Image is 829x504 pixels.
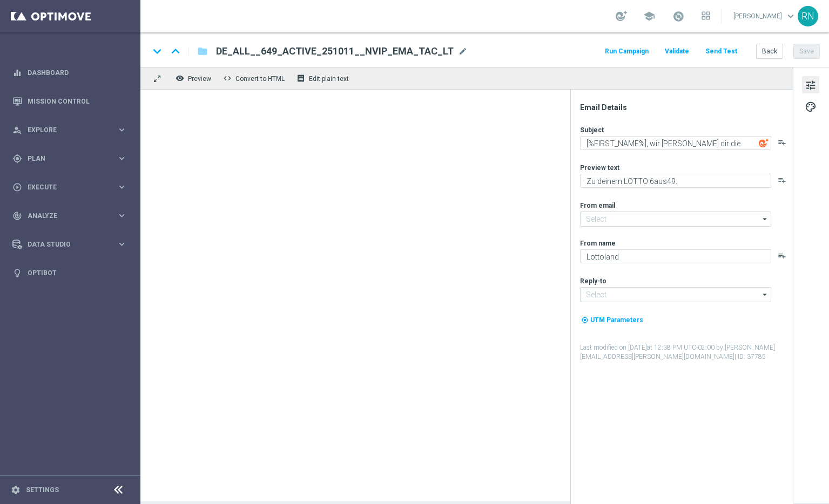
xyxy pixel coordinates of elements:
[12,87,127,115] div: Mission Control
[785,10,797,22] span: keyboard_arrow_down
[149,43,165,59] i: keyboard_arrow_down
[704,44,739,59] button: Send Test
[28,241,117,248] span: Data Studio
[176,74,184,83] i: remove_red_eye
[12,69,127,77] button: equalizer Dashboard
[28,184,117,190] span: Execute
[12,182,22,192] i: play_circle_outline
[28,127,117,133] span: Explore
[580,314,644,326] button: my_location UTM Parameters
[759,138,769,148] img: optiGenie.svg
[663,44,691,59] button: Validate
[732,8,798,24] a: [PERSON_NAME]keyboard_arrow_down
[580,212,771,227] input: Select
[793,44,820,59] button: Save
[580,164,619,172] label: Preview text
[12,268,22,278] i: lightbulb
[665,47,689,55] span: Validate
[117,182,127,192] i: keyboard_arrow_right
[28,87,127,115] a: Mission Control
[778,176,786,185] button: playlist_add
[580,201,615,210] label: From email
[220,71,289,85] button: code Convert to HTML
[12,240,117,249] div: Data Studio
[734,353,766,360] span: | ID: 37785
[12,154,127,163] button: gps_fixed Plan keyboard_arrow_right
[12,269,127,277] button: lightbulb Optibot
[28,213,117,219] span: Analyze
[167,43,184,59] i: keyboard_arrow_up
[805,100,817,114] span: palette
[188,75,211,83] span: Preview
[802,76,819,93] button: tune
[798,6,818,26] div: RN
[756,44,783,59] button: Back
[802,98,819,115] button: palette
[12,154,117,164] div: Plan
[294,71,354,85] button: receipt Edit plain text
[603,44,650,59] button: Run Campaign
[12,58,127,87] div: Dashboard
[12,183,127,192] button: play_circle_outline Execute keyboard_arrow_right
[28,58,127,87] a: Dashboard
[12,125,22,135] i: person_search
[12,154,22,164] i: gps_fixed
[12,211,22,221] i: track_changes
[580,239,616,248] label: From name
[760,212,771,226] i: arrow_drop_down
[197,45,208,58] i: folder
[12,211,117,221] div: Analyze
[235,75,285,83] span: Convert to HTML
[643,10,655,22] span: school
[223,74,232,83] span: code
[117,125,127,135] i: keyboard_arrow_right
[580,343,792,362] label: Last modified on [DATE] at 12:38 PM UTC-02:00 by [PERSON_NAME][EMAIL_ADDRESS][PERSON_NAME][DOMAIN...
[12,258,127,287] div: Optibot
[581,316,589,324] i: my_location
[12,68,22,78] i: equalizer
[12,126,127,134] button: person_search Explore keyboard_arrow_right
[12,125,117,135] div: Explore
[309,75,349,83] span: Edit plain text
[12,97,127,106] button: Mission Control
[12,182,117,192] div: Execute
[173,71,216,85] button: remove_red_eye Preview
[778,251,786,260] button: playlist_add
[12,240,127,249] button: Data Studio keyboard_arrow_right
[805,78,817,92] span: tune
[28,155,117,162] span: Plan
[580,126,604,134] label: Subject
[580,287,771,302] input: Select
[458,46,468,56] span: mode_edit
[26,487,59,493] a: Settings
[196,43,209,60] button: folder
[590,316,643,324] span: UTM Parameters
[28,258,127,287] a: Optibot
[12,212,127,220] button: track_changes Analyze keyboard_arrow_right
[296,74,305,83] i: receipt
[580,103,792,112] div: Email Details
[117,210,127,221] i: keyboard_arrow_right
[11,485,21,495] i: settings
[580,277,606,285] label: Reply-to
[760,288,771,302] i: arrow_drop_down
[216,45,454,58] span: DE_ALL__649_ACTIVE_251011__NVIP_EMA_TAC_LT
[117,153,127,164] i: keyboard_arrow_right
[117,239,127,249] i: keyboard_arrow_right
[778,138,786,147] button: playlist_add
